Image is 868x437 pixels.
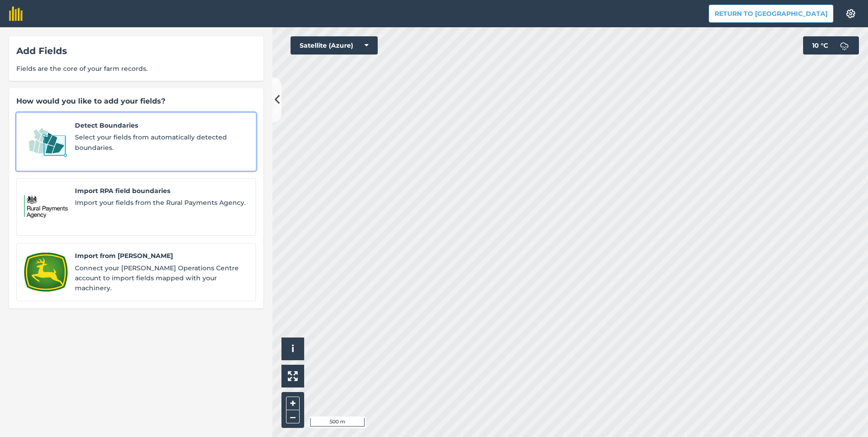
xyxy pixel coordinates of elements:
span: Import from [PERSON_NAME] [75,251,248,261]
img: Four arrows, one pointing top left, one top right, one bottom right and the last bottom left [288,371,298,381]
button: + [286,397,300,410]
button: Return to [GEOGRAPHIC_DATA] [709,5,833,23]
span: Detect Boundaries [75,120,248,130]
img: Import RPA field boundaries [24,186,68,228]
span: Import RPA field boundaries [75,186,248,196]
span: Import your fields from the Rural Payments Agency. [75,198,248,208]
div: How would you like to add your fields? [16,95,256,107]
button: Satellite (Azure) [291,36,378,55]
img: fieldmargin Logo [9,6,23,21]
span: Fields are the core of your farm records. [16,64,256,74]
img: Detect Boundaries [24,120,68,163]
button: i [281,338,304,360]
a: Detect BoundariesDetect BoundariesSelect your fields from automatically detected boundaries. [16,113,256,171]
button: – [286,410,300,423]
a: Import from John DeereImport from [PERSON_NAME]Connect your [PERSON_NAME] Operations Centre accou... [16,243,256,301]
img: svg+xml;base64,PD94bWwgdmVyc2lvbj0iMS4wIiBlbmNvZGluZz0idXRmLTgiPz4KPCEtLSBHZW5lcmF0b3I6IEFkb2JlIE... [835,36,853,55]
div: Add Fields [16,44,256,58]
img: Import from John Deere [24,251,68,293]
a: Import RPA field boundariesImport RPA field boundariesImport your fields from the Rural Payments ... [16,178,256,236]
span: 10 ° C [812,36,828,55]
img: A cog icon [845,9,856,18]
span: Connect your [PERSON_NAME] Operations Centre account to import fields mapped with your machinery. [75,263,248,293]
span: Select your fields from automatically detected boundaries. [75,132,248,153]
span: i [291,343,294,354]
button: 10 °C [803,36,859,55]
